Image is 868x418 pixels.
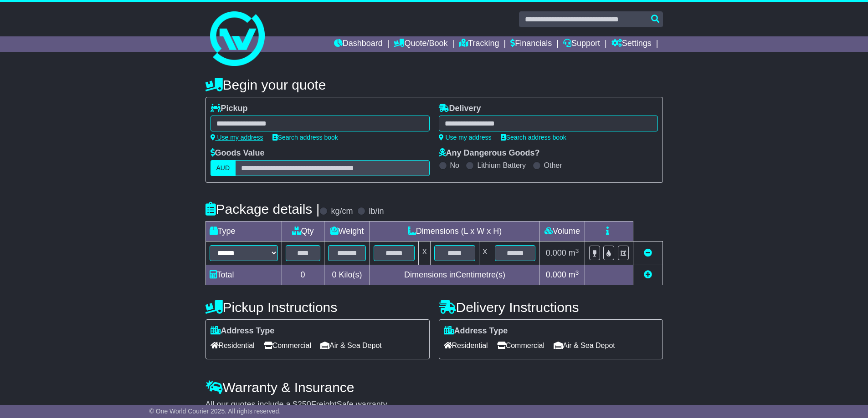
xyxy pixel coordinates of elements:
span: 0.000 [546,248,566,257]
label: kg/cm [331,206,353,217]
sup: 3 [575,247,579,254]
span: Air & Sea Depot [554,338,615,353]
span: Residential [444,338,488,353]
td: Weight [324,222,370,242]
span: m [569,270,579,279]
a: Settings [611,36,652,52]
td: Volume [539,222,585,242]
label: Other [544,161,562,170]
span: 0.000 [546,270,566,279]
a: Financials [510,36,552,52]
label: Address Type [444,326,508,336]
sup: 3 [575,269,579,276]
td: Qty [282,222,324,242]
h4: Delivery Instructions [439,300,663,315]
h4: Package details | [205,201,320,217]
label: Pickup [211,104,248,114]
td: Dimensions (L x W x H) [370,222,539,242]
div: All our quotes include a $ FreightSafe warranty. [205,400,663,410]
a: Tracking [459,36,499,52]
a: Remove this item [644,248,652,257]
a: Support [563,36,600,52]
label: Goods Value [211,148,265,158]
a: Search address book [272,134,338,141]
td: Kilo(s) [324,265,370,285]
label: No [450,161,459,170]
span: © One World Courier 2025. All rights reserved. [149,408,281,415]
a: Dashboard [334,36,383,52]
span: 0 [332,270,336,279]
a: Use my address [211,134,263,141]
td: x [479,242,491,265]
label: Lithium Battery [477,161,526,170]
label: Address Type [211,326,275,336]
h4: Warranty & Insurance [205,380,663,395]
span: Commercial [497,338,544,353]
h4: Begin your quote [205,77,663,92]
label: Delivery [439,104,481,114]
span: 250 [298,400,311,409]
span: m [569,248,579,257]
label: lb/in [369,206,384,217]
td: x [419,242,431,265]
a: Use my address [439,134,492,141]
td: Dimensions in Centimetre(s) [370,265,539,285]
span: Commercial [264,338,311,353]
td: 0 [282,265,324,285]
a: Quote/Book [394,36,447,52]
span: Air & Sea Depot [320,338,382,353]
a: Search address book [501,134,566,141]
label: AUD [211,160,236,176]
td: Type [205,222,282,242]
h4: Pickup Instructions [205,300,430,315]
td: Total [205,265,282,285]
span: Residential [211,338,255,353]
label: Any Dangerous Goods? [439,148,540,158]
a: Add new item [644,270,652,279]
